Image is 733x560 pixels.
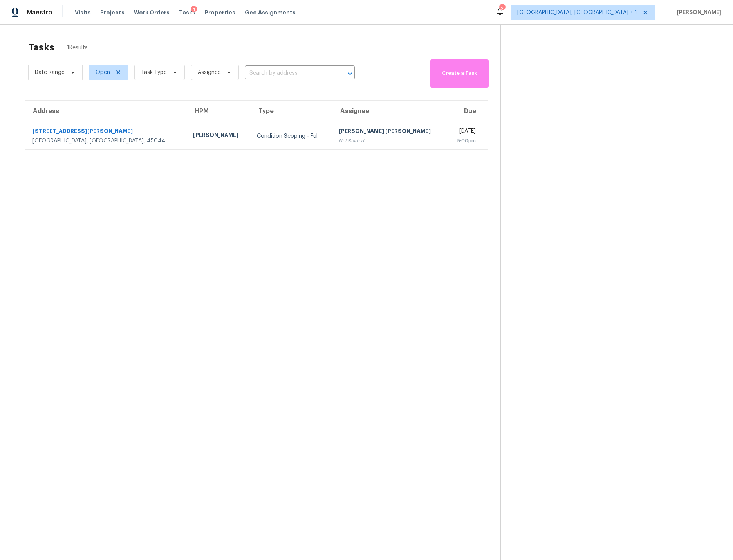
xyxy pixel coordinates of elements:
[32,137,181,145] div: [GEOGRAPHIC_DATA], [GEOGRAPHIC_DATA], 45044
[32,127,181,137] div: [STREET_ADDRESS][PERSON_NAME]
[187,101,251,122] th: HPM
[674,9,721,16] span: [PERSON_NAME]
[339,127,441,137] div: [PERSON_NAME] [PERSON_NAME]
[193,131,244,141] div: [PERSON_NAME]
[198,68,221,76] span: Assignee
[251,101,332,122] th: Type
[96,68,110,76] span: Open
[191,6,197,14] div: 1
[517,9,637,16] span: [GEOGRAPHIC_DATA], [GEOGRAPHIC_DATA] + 1
[454,127,476,137] div: [DATE]
[100,9,125,16] span: Projects
[35,68,65,76] span: Date Range
[332,101,448,122] th: Assignee
[141,68,167,76] span: Task Type
[27,9,52,16] span: Maestro
[28,43,54,51] h2: Tasks
[448,101,488,122] th: Due
[245,9,296,16] span: Geo Assignments
[67,44,88,52] span: 1 Results
[25,101,187,122] th: Address
[434,69,485,78] span: Create a Task
[245,67,333,79] input: Search by address
[339,137,441,145] div: Not Started
[179,10,195,15] span: Tasks
[454,137,476,145] div: 5:00pm
[134,9,170,16] span: Work Orders
[205,9,235,16] span: Properties
[499,5,505,13] div: 2
[75,9,91,16] span: Visits
[257,132,326,140] div: Condition Scoping - Full
[345,68,356,79] button: Open
[430,59,489,88] button: Create a Task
